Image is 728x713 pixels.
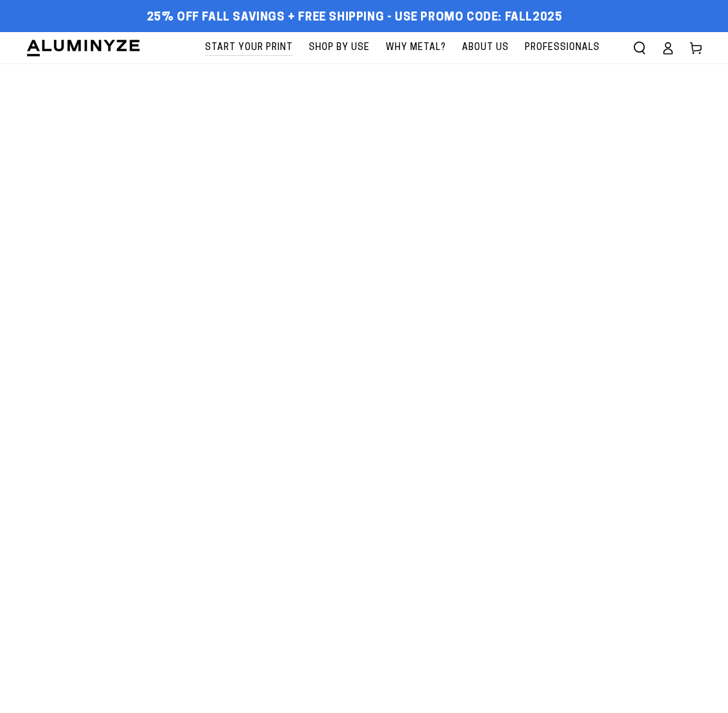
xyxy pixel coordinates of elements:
summary: Search our site [625,34,654,62]
a: Shop By Use [302,32,376,63]
span: Professionals [525,40,600,56]
a: Start Your Print [199,32,299,63]
span: Why Metal? [386,40,446,56]
a: Professionals [518,32,606,63]
span: About Us [462,40,509,56]
a: About Us [456,32,515,63]
img: Aluminyze [26,38,141,58]
span: Start Your Print [205,40,293,56]
span: 25% off FALL Savings + Free Shipping - Use Promo Code: FALL2025 [147,11,563,25]
a: Why Metal? [379,32,452,63]
span: Shop By Use [309,40,370,56]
